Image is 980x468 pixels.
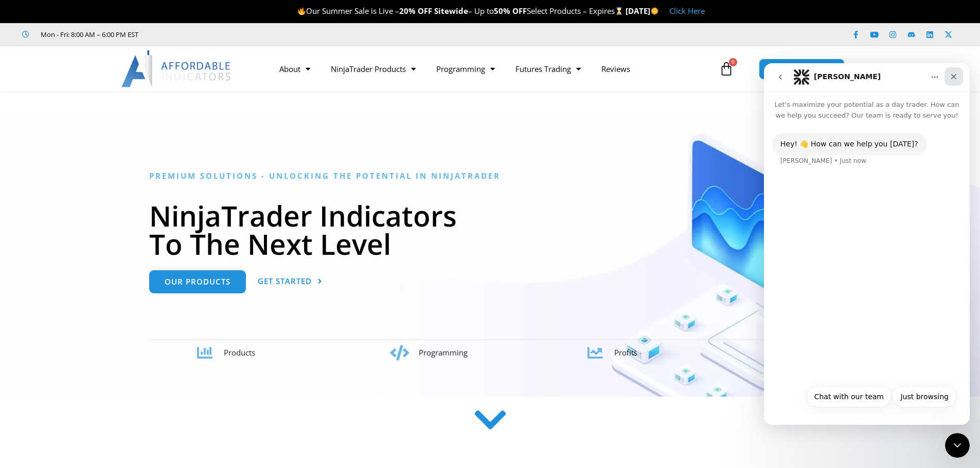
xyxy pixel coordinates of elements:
a: About [269,57,320,81]
strong: Sitewide [434,6,468,16]
img: ⌛ [615,7,623,15]
a: Futures Trading [505,57,591,81]
strong: 50% OFF [494,6,527,16]
span: Our Summer Sale is Live – – Up to Select Products – Expires [297,6,626,16]
img: 🔥 [298,7,306,15]
nav: Menu [269,57,717,81]
a: Click Here [669,6,705,16]
a: NinjaTrader Products [320,57,426,81]
span: 0 [729,58,737,66]
iframe: Intercom live chat [764,63,970,425]
img: 🌞 [651,7,658,15]
img: LogoAI | Affordable Indicators – NinjaTrader [121,50,232,87]
a: Get Started [258,270,323,293]
span: Products [224,347,255,358]
iframe: Customer reviews powered by Trustpilot [153,29,307,40]
iframe: Intercom live chat [945,433,970,458]
a: Our Products [149,270,246,293]
a: Programming [426,57,505,81]
a: MEMBERS AREA [759,59,845,80]
span: Get Started [258,277,312,285]
a: 0 [704,54,749,84]
span: Mon - Fri: 8:00 AM – 6:00 PM EST [38,28,138,41]
h6: Premium Solutions - Unlocking the Potential in NinjaTrader [149,171,831,181]
a: Reviews [591,57,640,81]
h1: NinjaTrader Indicators To The Next Level [149,201,831,258]
span: Programming [419,347,468,358]
span: Profits [614,347,637,358]
strong: [DATE] [626,6,659,16]
strong: 20% OFF [399,6,432,16]
span: Our Products [165,278,230,286]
